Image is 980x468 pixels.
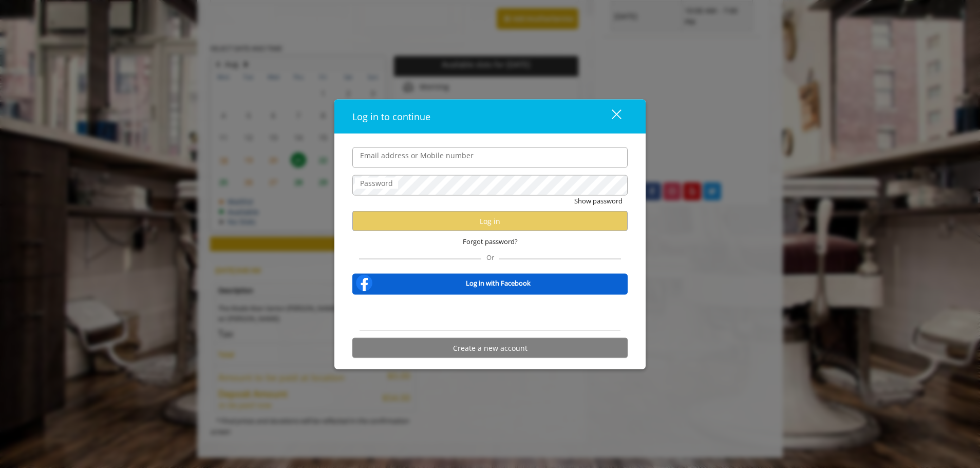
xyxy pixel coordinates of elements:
label: Password [355,177,398,189]
button: close dialog [593,106,628,127]
button: Log in [352,211,628,231]
b: Log in with Facebook [466,277,531,288]
span: Or [481,253,499,262]
button: Create a new account [352,338,628,358]
input: Password [352,175,628,195]
span: Log in to continue [352,110,430,122]
img: facebook-logo [354,273,374,293]
label: Email address or Mobile number [355,149,479,161]
span: Forgot password? [463,236,518,247]
button: Show password [574,195,623,206]
div: close dialog [600,108,620,124]
input: Email address or Mobile number [352,147,628,167]
iframe: Sign in with Google Button [438,302,542,324]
